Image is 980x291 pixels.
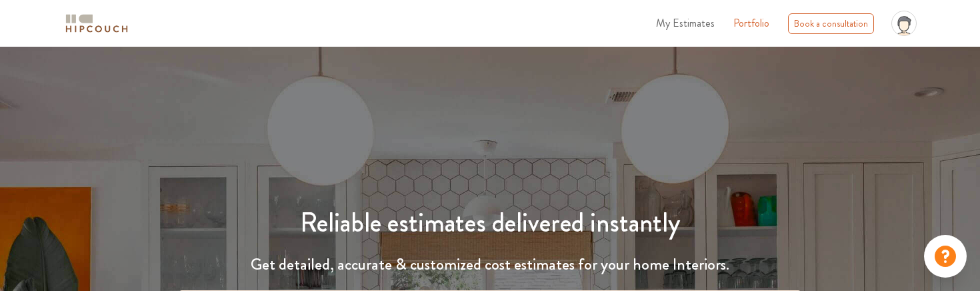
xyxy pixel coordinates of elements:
[656,15,715,31] span: My Estimates
[171,207,809,239] h1: Reliable estimates delivered instantly
[788,13,874,34] div: Book a consultation
[63,12,130,35] img: logo-horizontal.svg
[171,255,809,274] h4: Get detailed, accurate & customized cost estimates for your home Interiors.
[733,15,769,31] a: Portfolio
[63,9,130,39] span: logo-horizontal.svg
